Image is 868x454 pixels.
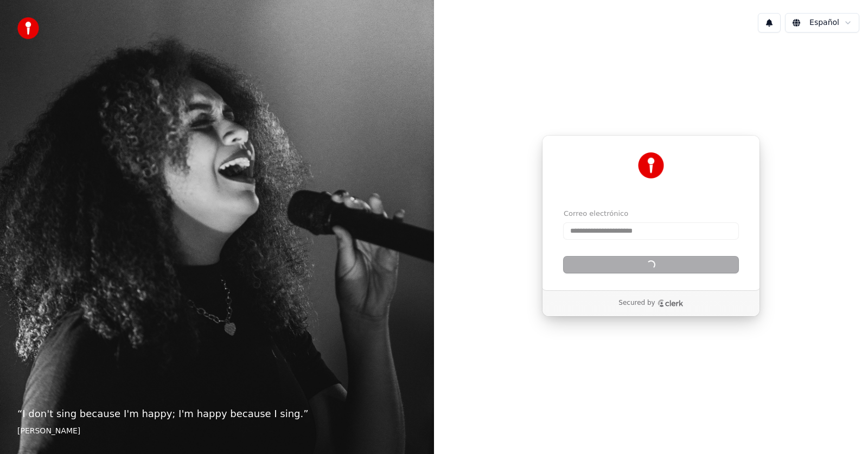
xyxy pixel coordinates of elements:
[638,152,664,178] img: Youka
[17,17,39,39] img: youka
[658,299,684,307] a: Clerk logo
[17,426,417,437] footer: [PERSON_NAME]
[618,299,655,308] p: Secured by
[17,406,417,421] p: “ I don't sing because I'm happy; I'm happy because I sing. ”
